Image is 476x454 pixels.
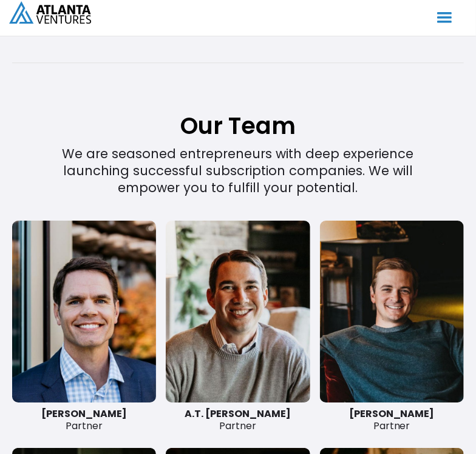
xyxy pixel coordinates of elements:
div: Partner [320,408,464,432]
h1: Our Team [12,64,464,139]
strong: [PERSON_NAME] [349,407,435,421]
div: We are seasoned entrepreneurs with deep experience launching successful subscription companies. W... [57,145,418,196]
div: Partner [166,408,310,432]
strong: A.T. [PERSON_NAME] [185,407,291,421]
strong: [PERSON_NAME] [41,407,127,421]
div: Partner [12,408,156,432]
